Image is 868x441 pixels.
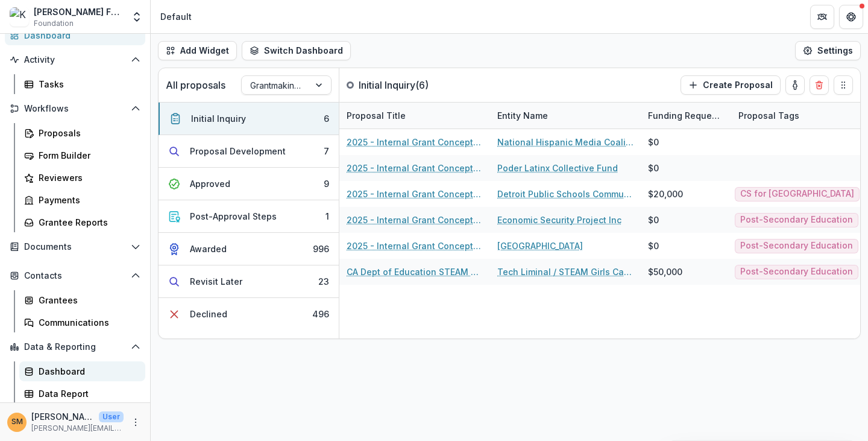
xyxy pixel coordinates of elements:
a: Grantee Reports [19,212,145,232]
div: Payments [39,194,136,206]
div: 496 [312,308,329,320]
div: $0 [648,162,659,174]
a: 2025 - Internal Grant Concept Form [347,188,483,200]
div: Reviewers [39,171,136,184]
span: Post-Secondary Education [740,241,853,251]
span: Foundation [34,18,74,29]
div: Funding Requested [641,109,731,122]
div: Entity Name [490,103,641,128]
a: Dashboard [19,361,145,381]
button: Get Help [839,5,863,29]
div: Grantee Reports [39,216,136,229]
button: Open Contacts [5,266,145,285]
a: Poder Latinx Collective Fund [497,162,618,174]
div: 6 [324,112,329,125]
button: Approved9 [159,168,339,200]
span: Activity [24,55,126,65]
button: Add Widget [158,41,237,60]
button: Switch Dashboard [242,41,351,60]
div: Proposals [39,127,136,139]
button: Open Workflows [5,99,145,118]
button: Open Activity [5,50,145,69]
span: Documents [24,242,126,252]
p: User [99,411,124,422]
a: Detroit Public Schools Community District [497,188,634,200]
span: CS for [GEOGRAPHIC_DATA] [740,189,854,199]
span: Data & Reporting [24,342,126,352]
a: Proposals [19,123,145,143]
div: Dashboard [39,365,136,378]
button: Drag [834,75,853,95]
a: Form Builder [19,145,145,165]
span: Post-Secondary Education [740,215,853,225]
button: Revisit Later23 [159,265,339,298]
div: Subina Mahal [11,418,23,426]
a: 2025 - Internal Grant Concept Form [347,240,483,252]
div: Entity Name [490,109,555,122]
div: Revisit Later [190,275,242,288]
button: Open Data & Reporting [5,337,145,357]
div: 1 [325,210,329,223]
a: 2025 - Internal Grant Concept Form [347,136,483,148]
button: Awarded996 [159,233,339,265]
div: Approved [190,177,230,190]
div: 23 [318,275,329,288]
button: Settings [795,41,861,60]
a: Communications [19,313,145,332]
div: Declined [190,308,227,320]
a: 2025 - Internal Grant Concept Form [347,214,483,226]
div: Dashboard [24,29,136,42]
a: [GEOGRAPHIC_DATA] [497,240,583,252]
div: Communications [39,316,136,329]
span: Workflows [24,104,126,114]
p: [PERSON_NAME] [31,410,94,423]
button: Declined496 [159,298,339,330]
span: Contacts [24,271,126,281]
p: [PERSON_NAME][EMAIL_ADDRESS][PERSON_NAME][DOMAIN_NAME] [31,423,124,434]
button: Create Proposal [681,75,781,95]
button: Delete card [810,75,829,95]
a: National Hispanic Media Coalition [497,136,634,148]
div: Proposal Tags [731,109,807,122]
div: $0 [648,214,659,226]
p: All proposals [166,78,225,92]
button: More [128,415,143,430]
div: $0 [648,240,659,252]
a: Economic Security Project Inc [497,214,621,226]
div: Funding Requested [641,103,731,128]
a: Tech Liminal / STEAM Girls Camp [497,265,634,278]
div: Proposal Title [339,103,490,128]
div: Tasks [39,78,136,90]
button: Partners [810,5,834,29]
a: CA Dept of Education STEAM grant [347,265,483,278]
button: toggle-assigned-to-me [785,75,805,95]
a: Reviewers [19,168,145,188]
nav: breadcrumb [156,8,197,25]
div: Form Builder [39,149,136,162]
div: Post-Approval Steps [190,210,277,223]
div: Proposal Development [190,145,286,157]
div: Proposal Title [339,109,413,122]
div: Initial Inquiry [191,112,246,125]
a: 2025 - Internal Grant Concept Form [347,162,483,174]
div: [PERSON_NAME] Foundation [34,5,124,18]
a: Data Report [19,384,145,404]
button: Initial Inquiry6 [159,103,339,135]
a: Grantees [19,290,145,310]
div: 7 [324,145,329,157]
div: $50,000 [648,265,682,278]
div: Data Report [39,387,136,400]
div: $0 [648,136,659,148]
a: Dashboard [5,25,145,45]
button: Open Documents [5,237,145,256]
div: Grantees [39,294,136,306]
a: Tasks [19,74,145,94]
div: 9 [324,177,329,190]
div: Awarded [190,243,227,255]
div: Default [160,10,192,23]
p: Initial Inquiry ( 6 ) [359,78,449,92]
button: Proposal Development7 [159,135,339,168]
